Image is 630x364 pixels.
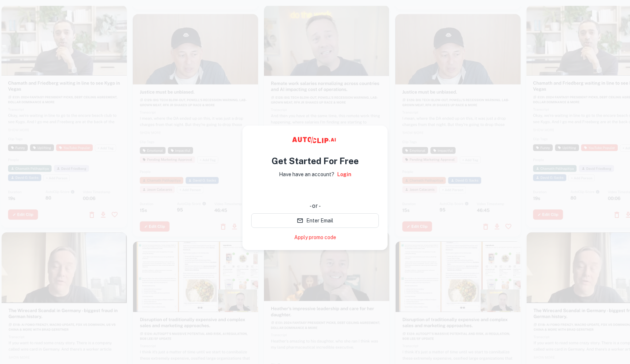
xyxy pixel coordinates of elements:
[279,170,334,178] p: Have have an account?
[248,183,382,199] iframe: Sign in with Google Button
[251,183,379,199] div: Sign in with Google. Opens in new tab
[251,213,379,228] button: Enter Email
[272,154,359,167] h4: Get Started For Free
[337,170,351,178] a: Login
[294,234,336,241] a: Apply promo code
[251,202,379,210] div: - or -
